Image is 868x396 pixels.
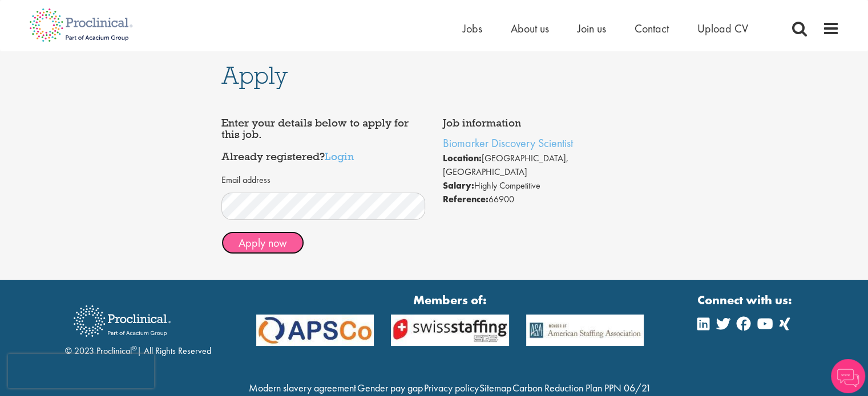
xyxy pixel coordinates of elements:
[512,381,651,394] a: Carbon Reduction Plan PPN 06/21
[443,152,647,179] li: [GEOGRAPHIC_DATA], [GEOGRAPHIC_DATA]
[256,291,644,309] strong: Members of:
[443,136,573,150] a: Biomarker Discovery Scientist
[132,344,137,353] sup: ®
[697,21,748,36] a: Upload CV
[221,231,304,254] button: Apply now
[578,21,606,36] a: Join us
[443,152,482,164] strong: Location:
[325,149,354,163] a: Login
[248,315,383,346] img: APSCo
[221,60,288,91] span: Apply
[831,359,865,393] img: Chatbot
[357,381,423,394] a: Gender pay gap
[221,117,426,162] h4: Enter your details below to apply for this job. Already registered?
[382,315,518,346] img: APSCo
[518,315,653,346] img: APSCo
[443,193,647,206] li: 66900
[443,179,474,191] strong: Salary:
[463,21,482,36] a: Jobs
[65,297,179,345] img: Proclinical Recruitment
[479,381,511,394] a: Sitemap
[8,354,154,388] iframe: reCAPTCHA
[423,381,478,394] a: Privacy policy
[635,21,669,36] a: Contact
[443,117,647,129] h4: Job information
[697,291,794,309] strong: Connect with us:
[221,174,271,187] label: Email address
[443,179,647,193] li: Highly Competitive
[249,381,356,394] a: Modern slavery agreement
[511,21,549,36] a: About us
[443,193,488,205] strong: Reference:
[65,297,211,358] div: © 2023 Proclinical | All Rights Reserved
